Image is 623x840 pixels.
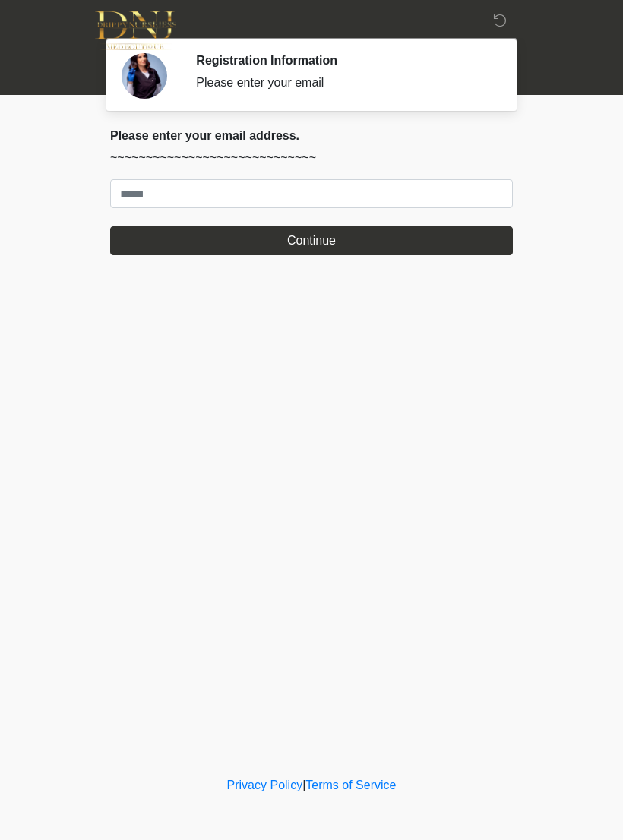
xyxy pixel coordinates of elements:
[302,778,305,791] a: |
[110,149,513,167] p: ~~~~~~~~~~~~~~~~~~~~~~~~~~~~~
[196,74,490,92] div: Please enter your email
[305,778,396,791] a: Terms of Service
[110,128,513,143] h2: Please enter your email address.
[122,53,167,99] img: Agent Avatar
[95,11,176,50] img: DNJ Med Boutique Logo
[227,778,303,791] a: Privacy Policy
[110,226,513,255] button: Continue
